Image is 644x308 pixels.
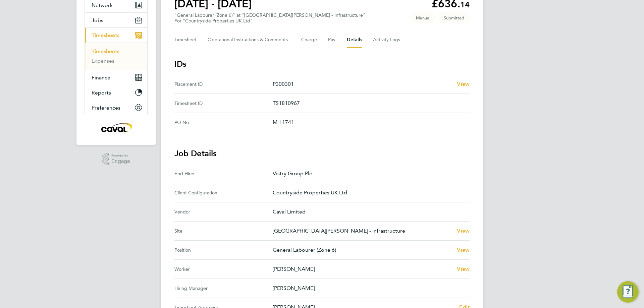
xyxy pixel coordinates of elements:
span: Jobs [92,17,103,23]
span: View [457,81,470,87]
a: Powered byEngage [102,153,130,166]
p: General Labourer (Zone 6) [273,246,451,254]
p: Vistry Group Plc [273,170,464,178]
div: Site [174,227,273,235]
button: Charge [301,32,317,48]
a: Timesheets [92,48,119,55]
button: Reports [85,85,147,100]
img: caval-logo-retina.png [99,122,133,133]
button: Operational Instructions & Comments [208,32,290,48]
button: Preferences [85,100,147,115]
span: This timesheet is Submitted. [438,12,470,23]
p: P300301 [273,80,451,88]
div: Timesheet ID [174,99,273,107]
a: View [457,227,470,235]
a: Go to home page [85,122,148,133]
h3: Job Details [174,148,470,159]
a: View [457,246,470,254]
div: Timesheets [85,43,147,70]
div: End Hirer [174,170,273,178]
span: Powered by [111,153,130,159]
span: View [457,228,470,234]
span: Engage [111,159,130,164]
div: Worker [174,265,273,273]
span: Finance [92,74,110,81]
span: View [457,266,470,272]
div: Position [174,246,273,254]
button: Timesheet [174,32,197,48]
p: M-L1741 [273,118,464,126]
span: Timesheets [92,32,119,39]
a: View [457,80,470,88]
button: Jobs [85,13,147,27]
div: PO No [174,118,273,126]
div: For "Countryside Properties UK Ltd" [174,18,365,24]
a: Expenses [92,58,114,64]
div: Placement ID [174,80,273,88]
span: Network [92,2,113,8]
h3: IDs [174,59,470,69]
button: Timesheets [85,28,147,43]
button: Activity Logs [373,32,401,48]
p: [PERSON_NAME] [273,265,451,273]
p: TS1810967 [273,99,464,107]
div: "General Labourer (Zone 6)" at "[GEOGRAPHIC_DATA][PERSON_NAME] - Infrastructure" [174,12,365,24]
p: Countryside Properties UK Ltd [273,189,464,197]
span: Reports [92,89,111,96]
button: Engage Resource Center [617,281,639,303]
button: Finance [85,70,147,85]
div: Vendor [174,208,273,216]
span: View [457,247,470,253]
button: Details [347,32,362,48]
span: Preferences [92,105,120,111]
div: Client Configuration [174,189,273,197]
div: Hiring Manager [174,284,273,292]
span: This timesheet was manually created. [411,12,436,23]
button: Pay [328,32,336,48]
p: [GEOGRAPHIC_DATA][PERSON_NAME] - Infrastructure [273,227,451,235]
p: Caval Limited [273,208,464,216]
p: [PERSON_NAME] [273,284,464,292]
a: View [457,265,470,273]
